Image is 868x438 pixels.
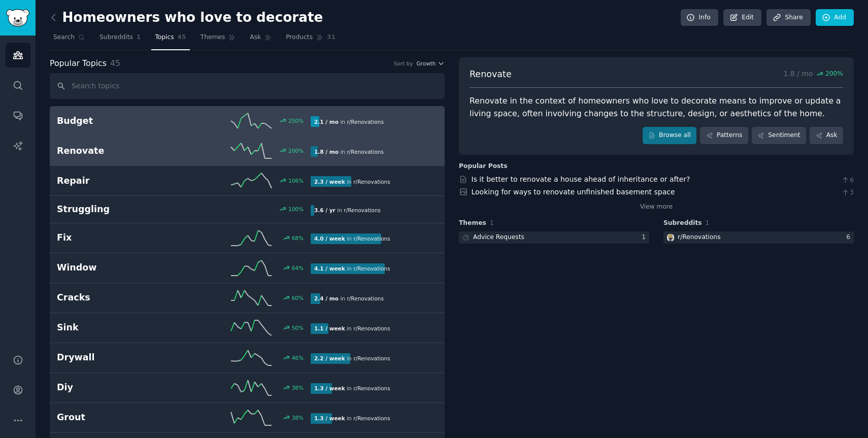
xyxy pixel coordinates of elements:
a: Products31 [282,29,339,50]
span: 31 [327,33,336,42]
div: in [311,413,394,424]
span: 6 [841,176,854,185]
a: Sink50%1.1 / weekin r/Renovations [50,313,445,343]
img: Renovations [667,234,674,241]
a: Looking for ways to renovate unfinished basement space [472,188,675,196]
a: Renovate200%1.8 / moin r/Renovations [50,136,445,166]
div: 106 % [288,177,304,184]
div: Popular Posts [459,162,508,171]
a: Diy38%1.3 / weekin r/Renovations [50,373,445,403]
a: Patterns [700,127,748,144]
b: 2.4 / mo [314,295,339,301]
h2: Drywall [57,351,184,364]
a: Add [816,9,854,26]
b: 2.3 / week [314,179,345,185]
b: 1.8 / mo [314,149,339,155]
h2: Fix [57,231,184,244]
span: Products [286,33,313,42]
span: r/ Renovations [353,355,390,361]
span: 1 [137,33,141,42]
a: Struggling100%3.6 / yrin r/Renovations [50,196,445,223]
div: in [311,176,394,187]
span: 45 [178,33,186,42]
b: 1.3 / week [314,385,345,391]
a: Repair106%2.3 / weekin r/Renovations [50,166,445,196]
a: Cracks60%2.4 / moin r/Renovations [50,283,445,313]
div: in [311,116,387,127]
span: 1 [706,219,710,226]
div: in [311,293,387,304]
h2: Repair [57,175,184,187]
div: 200 % [288,147,304,154]
span: r/ Renovations [353,179,390,185]
div: 100 % [288,206,304,213]
div: in [311,146,387,157]
a: View more [640,203,673,212]
span: r/ Renovations [347,295,383,301]
a: Is it better to renovate a house ahead of inheritance or after? [472,175,690,183]
span: 3 [841,188,854,197]
div: 1 [642,233,649,242]
span: Themes [201,33,225,42]
h2: Cracks [57,291,184,304]
h2: Grout [57,411,184,424]
a: Subreddits1 [96,29,144,50]
b: 4.1 / week [314,265,345,272]
h2: Struggling [57,203,184,216]
span: 45 [110,58,120,68]
a: Edit [723,9,761,26]
h2: Homeowners who love to decorate [50,10,323,26]
img: GummySearch logo [6,9,29,27]
b: 2.1 / mo [314,119,339,125]
div: 6 [846,233,854,242]
b: 1.1 / week [314,325,345,331]
span: Themes [459,219,486,228]
a: Topics45 [151,29,189,50]
a: Search [50,29,89,50]
button: Growth [416,60,445,67]
a: Window64%4.1 / weekin r/Renovations [50,253,445,283]
div: 250 % [288,117,304,124]
div: 46 % [292,354,304,361]
span: r/ Renovations [353,385,390,391]
a: Browse all [643,127,697,144]
div: 68 % [292,234,304,242]
span: r/ Renovations [344,207,380,213]
span: r/ Renovations [353,265,390,272]
a: Drywall46%2.2 / weekin r/Renovations [50,343,445,373]
div: in [311,263,394,274]
span: r/ Renovations [347,119,383,125]
span: Topics [155,33,174,42]
a: Share [766,9,810,26]
span: Subreddits [99,33,133,42]
a: Budget250%2.1 / moin r/Renovations [50,106,445,136]
input: Search topics [50,73,445,99]
div: 60 % [292,294,304,301]
b: 4.0 / week [314,235,345,242]
a: Grout38%1.3 / weekin r/Renovations [50,403,445,433]
a: Ask [810,127,843,144]
div: in [311,205,384,216]
span: 200 % [825,70,843,79]
span: Subreddits [663,219,702,228]
a: Renovationsr/Renovations6 [663,231,854,244]
span: r/ Renovations [353,325,390,331]
a: Fix68%4.0 / weekin r/Renovations [50,223,445,253]
div: Sort by [394,60,413,67]
div: in [311,383,394,394]
div: 64 % [292,264,304,272]
span: Growth [416,60,436,67]
span: 1 [490,219,494,226]
span: Ask [250,33,261,42]
span: r/ Renovations [353,415,390,421]
div: in [311,353,394,364]
h2: Sink [57,321,184,334]
div: r/ Renovations [678,233,721,242]
div: in [311,233,394,244]
div: 50 % [292,324,304,331]
h2: Renovate [57,145,184,157]
span: r/ Renovations [347,149,383,155]
span: r/ Renovations [353,235,390,242]
div: 38 % [292,414,304,421]
a: Info [681,9,718,26]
